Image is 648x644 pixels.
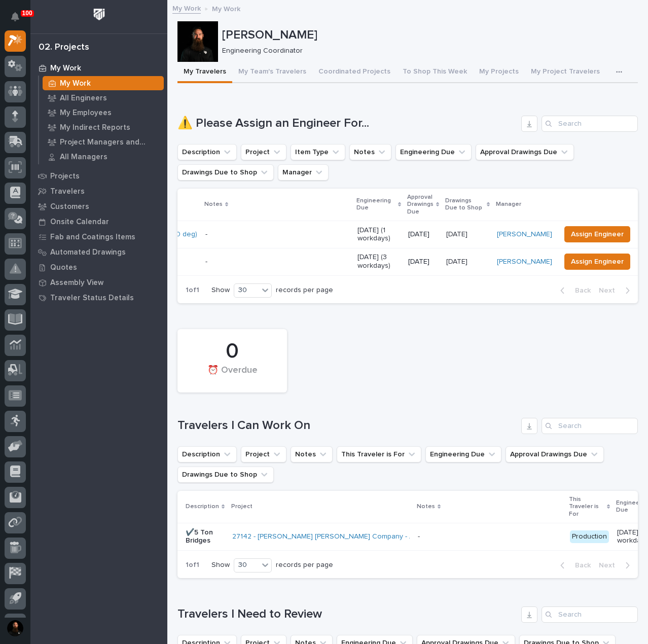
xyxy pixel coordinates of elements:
p: Fab and Coatings Items [50,233,135,242]
p: This Traveler is For [569,494,604,520]
span: Assign Engineer [571,228,624,240]
div: 02. Projects [39,42,89,53]
button: To Shop This Week [397,62,473,83]
span: Back [569,286,591,295]
p: [DATE] (3 workdays) [357,253,400,270]
button: Notifications [5,6,26,27]
p: Project [231,501,253,512]
p: My Work [60,79,91,88]
button: Coordinated Projects [312,62,397,83]
a: My Work [39,76,167,90]
a: My Indirect Reports [39,120,167,134]
button: Item Type [291,144,345,160]
p: [DATE] (1 workdays) [357,226,400,243]
p: All Engineers [60,94,107,103]
p: Project Managers and Engineers [60,138,160,147]
p: My Employees [60,109,112,118]
button: Next [595,286,638,295]
div: Production [570,530,609,543]
button: Manager [278,164,329,181]
p: Quotes [50,263,77,272]
button: Assign Engineer [564,254,630,270]
a: [PERSON_NAME] [497,258,552,266]
p: ✔️5 Ton Bridges [186,528,224,546]
a: My Employees [39,105,167,120]
button: My Project Travelers [525,62,606,83]
a: Projects [30,168,167,184]
p: Approval Drawings Due [407,192,434,218]
a: Travelers [30,184,167,199]
p: 1 of 1 [177,278,207,303]
p: Notes [204,199,223,210]
button: Drawings Due to Shop [177,467,274,483]
button: Drawings Due to Shop [177,164,274,181]
button: Engineering Due [425,446,501,462]
h1: Travelers I Need to Review [177,607,517,622]
a: 27142 - [PERSON_NAME] [PERSON_NAME] Company - AF Steel - 5 Ton Bridges [232,532,488,541]
input: Search [542,116,638,132]
button: Notes [291,446,333,462]
a: My Work [30,60,167,76]
p: records per page [276,286,333,295]
h1: ⚠️ Please Assign an Engineer For... [177,116,517,131]
a: Assembly View [30,275,167,290]
p: [DATE] [408,258,438,266]
button: Assign Engineer [564,226,630,242]
div: - [418,532,420,541]
p: Customers [50,202,89,211]
a: Quotes [30,260,167,275]
div: 30 [234,285,259,296]
span: Next [599,561,621,570]
button: My Projects [473,62,525,83]
p: 1 of 1 [177,553,207,578]
a: Traveler Status Details [30,290,167,305]
p: My Work [50,64,81,73]
h1: Travelers I Can Work On [177,418,517,433]
button: Approval Drawings Due [506,446,604,462]
span: Assign Engineer [571,256,624,268]
p: [PERSON_NAME] [222,28,634,43]
p: Engineering Due [356,195,395,214]
a: My Work [172,2,201,14]
button: Engineering Due [395,144,472,160]
button: Description [177,446,237,462]
p: Assembly View [50,278,103,288]
div: 0 [195,339,270,364]
button: Next [595,561,638,570]
button: Back [552,286,595,295]
p: [DATE] [446,256,470,266]
p: Show [211,286,230,295]
button: Notes [349,144,391,160]
p: My Indirect Reports [60,123,130,132]
button: This Traveler is For [337,446,421,462]
p: All Managers [60,153,107,162]
a: All Managers [39,150,167,164]
div: 30 [234,560,259,570]
p: records per page [276,561,333,569]
p: Drawings Due to Shop [445,195,484,214]
p: 100 [22,10,32,17]
p: My Work [212,3,240,14]
button: Project [241,144,286,160]
p: Automated Drawings [50,248,126,257]
a: All Engineers [39,91,167,105]
p: [DATE] [408,230,438,239]
div: - [205,258,207,266]
p: Travelers [50,187,85,196]
button: Description [177,144,237,160]
p: Show [211,561,230,569]
p: Description [186,501,219,512]
div: - [205,230,207,239]
a: Customers [30,199,167,214]
p: Engineering Coordinator [222,47,630,55]
p: Traveler Status Details [50,294,134,303]
button: Approval Drawings Due [476,144,574,160]
p: Notes [417,501,435,512]
span: Back [569,561,591,570]
button: Back [552,561,595,570]
input: Search [542,418,638,434]
img: Workspace Logo [90,5,109,24]
input: Search [542,606,638,623]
